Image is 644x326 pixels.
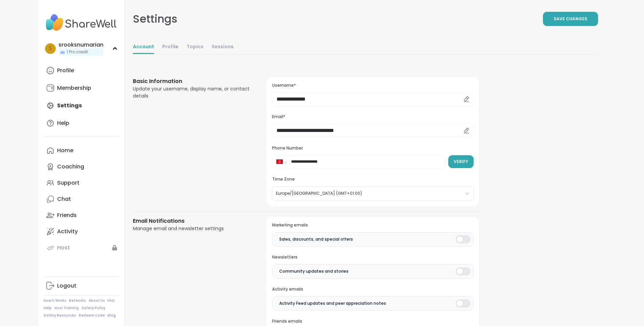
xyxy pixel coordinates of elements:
div: Host [57,244,70,251]
a: Home [44,142,119,159]
a: Profile [162,40,178,54]
span: Community updates and stories [279,268,349,274]
a: Redeem Code [79,313,105,318]
div: Coaching [57,163,84,170]
a: Logout [44,278,119,294]
h3: Time Zone [272,176,473,182]
div: Support [57,179,79,187]
h3: Email* [272,114,473,120]
h3: Friends emails [272,319,473,324]
div: srooksnumarian [58,41,103,49]
span: Activity Feed updates and peer appreciation notes [279,300,386,306]
div: Update your username, display name, or contact details [133,85,251,100]
div: Manage email and newsletter settings [133,225,251,232]
span: 1 Pro credit [67,49,88,55]
a: Safety Resources [44,313,76,318]
a: Account [133,40,154,54]
span: Save Changes [554,16,587,22]
a: Blog [108,313,116,318]
h3: Activity emails [272,287,473,292]
a: FAQ [108,298,115,303]
a: Host Training [54,306,79,310]
div: Profile [57,67,74,74]
a: Topics [187,40,204,54]
h3: Username* [272,83,473,88]
a: Sessions [212,40,234,54]
a: Chat [44,191,119,207]
a: About Us [89,298,105,303]
span: s [49,44,52,53]
a: Membership [44,80,119,96]
div: Home [57,147,73,154]
a: Referrals [69,298,86,303]
h3: Phone Number [272,145,473,151]
a: Coaching [44,159,119,175]
div: Chat [57,195,71,203]
div: Membership [57,84,91,92]
a: Host [44,240,119,256]
button: Save Changes [543,12,598,26]
span: Verify [454,159,468,165]
a: Friends [44,207,119,223]
div: Activity [57,228,78,235]
a: Help [44,306,52,310]
h3: Marketing emails [272,222,473,228]
div: Logout [57,282,76,290]
a: How It Works [44,298,66,303]
button: Verify [448,155,474,168]
h3: Newsletters [272,254,473,260]
h3: Email Notifications [133,217,251,225]
div: Help [57,119,69,127]
img: ShareWell Nav Logo [44,11,119,34]
a: Activity [44,223,119,240]
div: Settings [133,11,177,27]
a: Profile [44,62,119,79]
span: Sales, discounts, and special offers [279,236,353,242]
a: Help [44,115,119,131]
div: Friends [57,212,77,219]
h3: Basic Information [133,77,251,85]
a: Safety Policy [81,306,105,310]
a: Support [44,175,119,191]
